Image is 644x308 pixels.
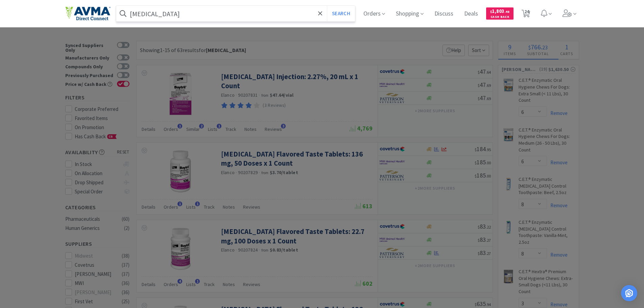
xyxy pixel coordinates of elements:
[621,285,637,301] div: Open Intercom Messenger
[116,6,355,21] input: Search by item, sku, manufacturer, ingredient, size...
[327,6,355,21] button: Search
[65,6,111,21] img: e4e33dab9f054f5782a47901c742baa9_102.png
[490,9,492,14] span: $
[486,4,514,23] a: $1,803.48Cash Back
[461,11,481,17] a: Deals
[490,15,509,20] span: Cash Back
[432,11,456,17] a: Discuss
[490,8,509,14] span: 1,803
[504,9,509,14] span: . 48
[519,11,533,18] a: 24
